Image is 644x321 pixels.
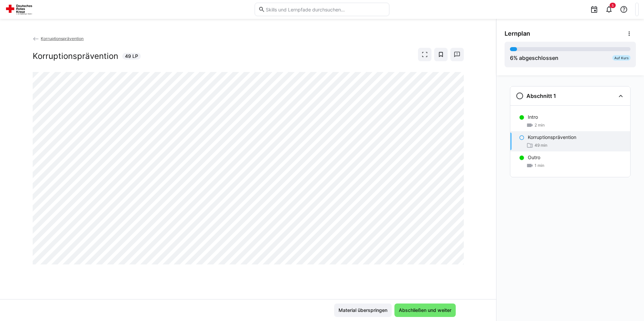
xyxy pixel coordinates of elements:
[612,55,631,61] div: Auf Kurs
[505,30,530,37] span: Lernplan
[528,134,576,141] p: Korruptionsprävention
[334,304,392,317] button: Material überspringen
[526,93,556,99] h3: Abschnitt 1
[612,3,614,7] span: 5
[337,307,388,314] span: Material überspringen
[528,114,538,120] p: Intro
[535,163,544,168] span: 1 min
[33,51,118,61] h2: Korruptionsprävention
[125,53,138,60] span: 49 LP
[535,122,545,128] span: 2 min
[394,304,456,317] button: Abschließen und weiter
[535,143,547,148] span: 49 min
[510,54,558,62] div: % abgeschlossen
[528,154,540,161] p: Outro
[33,36,84,41] a: Korruptionsprävention
[510,55,513,61] span: 6
[398,307,452,314] span: Abschließen und weiter
[41,36,84,41] span: Korruptionsprävention
[265,6,386,12] input: Skills und Lernpfade durchsuchen…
